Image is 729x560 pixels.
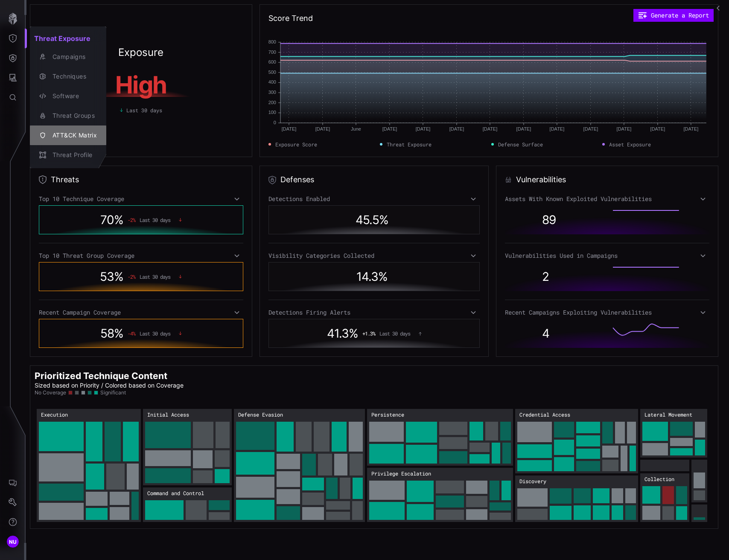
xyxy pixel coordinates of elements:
div: Threat Groups [48,111,97,121]
button: Threat Profile [30,145,106,165]
button: ATT&CK Matrix [30,125,106,145]
div: ATT&CK Matrix [48,130,97,141]
div: Threat Profile [48,150,97,160]
button: Software [30,86,106,106]
h2: Threat Exposure [30,30,106,47]
button: Techniques [30,67,106,86]
div: Campaigns [48,52,97,62]
button: Campaigns [30,47,106,67]
div: Software [48,91,97,102]
button: Threat Groups [30,106,106,125]
div: Techniques [48,71,97,82]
